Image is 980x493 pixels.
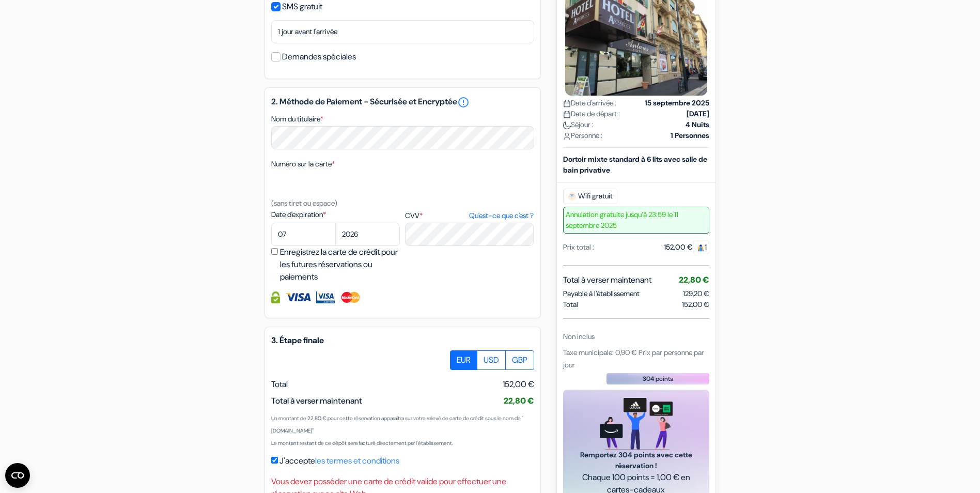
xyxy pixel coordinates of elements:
span: Remportez 304 points avec cette réservation ! [575,450,697,471]
label: Enregistrez la carte de crédit pour les futures réservations ou paiements [280,246,403,283]
label: Demandes spéciales [282,50,356,64]
button: Ouvrir le widget CMP [5,463,30,488]
small: Un montant de 22,80 € pour cette réservation apparaîtra sur votre relevé de carte de crédit sous ... [271,415,523,434]
img: moon.svg [563,121,571,129]
div: 152,00 € [664,241,709,252]
div: Non inclus [563,331,709,342]
span: Payable à l’établissement [563,288,640,299]
strong: 1 Personnes [671,130,709,141]
label: J'accepte [279,455,399,467]
img: user_icon.svg [563,132,571,140]
label: Numéro sur la carte [271,159,335,170]
span: Date d'arrivée : [563,97,616,108]
div: Basic radio toggle button group [450,350,534,370]
a: error_outline [457,96,470,109]
span: 152,00 € [682,299,709,310]
span: Wifi gratuit [563,188,617,204]
img: free_wifi.svg [568,192,576,200]
img: Master Card [340,291,361,303]
span: Taxe municipale: 0,90 € Prix par personne par jour [563,347,704,369]
span: Personne : [563,130,602,141]
label: GBP [505,350,534,370]
a: les termes et conditions [315,455,399,466]
img: calendar.svg [563,99,571,107]
span: Annulation gratuite jusqu’à 23:59 le 11 septembre 2025 [563,206,709,233]
label: CVV [405,210,534,221]
span: 304 points [643,374,673,383]
strong: [DATE] [687,108,709,119]
span: 152,00 € [503,378,534,391]
label: EUR [450,350,477,370]
label: Nom du titulaire [271,114,323,125]
img: Information de carte de crédit entièrement encryptée et sécurisée [271,291,280,303]
small: Le montant restant de ce dépôt sera facturé directement par l'établissement. [271,440,453,446]
span: Date de départ : [563,108,620,119]
img: calendar.svg [563,110,571,118]
a: Qu'est-ce que c'est ? [469,210,534,221]
strong: 4 Nuits [686,119,709,130]
span: Total [271,379,288,390]
span: 22,80 € [504,395,534,406]
img: Visa [285,291,311,303]
label: USD [477,350,506,370]
span: 1 [693,239,709,254]
span: Total à verser maintenant [563,273,651,286]
label: Date d'expiration [271,209,400,220]
span: Total [563,299,578,310]
img: gift_card_hero_new.png [600,397,673,450]
span: 22,80 € [679,274,709,285]
b: Dortoir mixte standard à 6 lits avec salle de bain privative [563,154,707,174]
span: Séjour : [563,119,594,130]
h5: 3. Étape finale [271,335,534,345]
img: guest.svg [697,243,705,251]
h5: 2. Méthode de Paiement - Sécurisée et Encryptée [271,96,534,109]
span: 129,20 € [683,288,709,298]
div: Prix total : [563,241,594,252]
span: Total à verser maintenant [271,395,362,406]
small: (sans tiret ou espace) [271,198,337,208]
img: Visa Electron [316,291,335,303]
strong: 15 septembre 2025 [645,97,709,108]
